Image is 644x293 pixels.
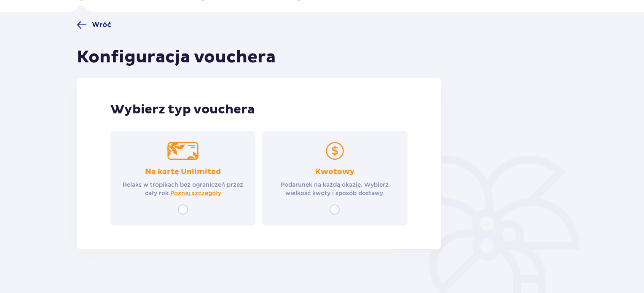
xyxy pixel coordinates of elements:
[145,167,221,177] p: Na kartę Unlimited
[315,167,354,177] p: Kwotowy
[92,20,111,30] span: Wróć
[270,180,400,197] p: Podarunek na każdą okazję. Wybierz wielkość kwoty i sposób dostawy.
[170,189,221,197] a: Poznaj szczegóły
[118,180,248,197] p: Relaks w tropikach bez ograniczeń przez cały rok.
[77,47,276,68] h1: Konfiguracja vouchera
[110,102,408,118] p: Wybierz typ vouchera
[77,20,111,30] a: Wróć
